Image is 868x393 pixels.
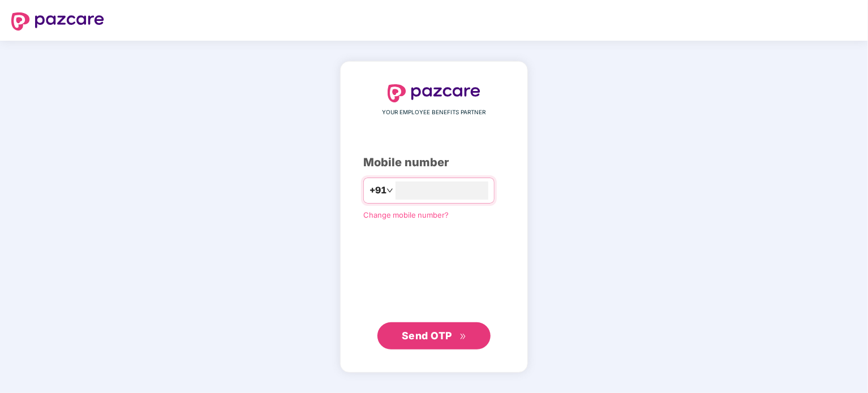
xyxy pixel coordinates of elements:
[402,330,452,342] span: Send OTP
[369,183,386,197] span: +91
[388,84,480,102] img: logo
[11,12,104,31] img: logo
[383,108,486,117] span: YOUR EMPLOYEE BENEFITS PARTNER
[459,333,467,340] span: double-right
[363,210,449,219] a: Change mobile number?
[386,187,393,194] span: down
[377,322,491,349] button: Send OTPdouble-right
[363,154,505,171] div: Mobile number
